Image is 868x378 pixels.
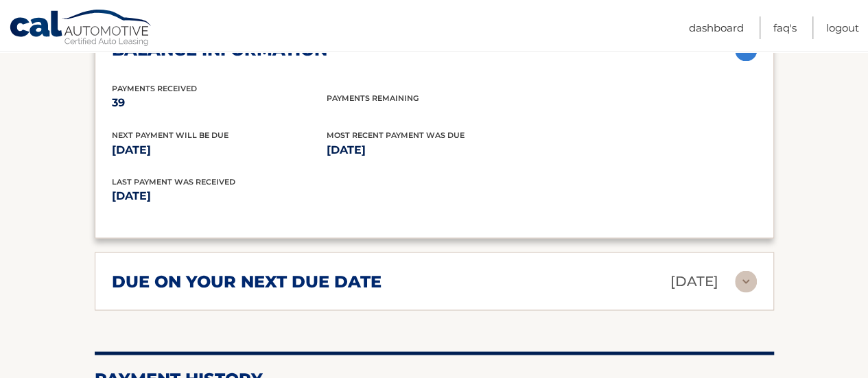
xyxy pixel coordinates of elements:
span: Payments Received [112,84,197,93]
span: Payments Remaining [327,93,419,103]
p: [DATE] [112,140,327,159]
img: accordion-rest.svg [735,270,757,292]
span: Most Recent Payment Was Due [327,130,465,139]
a: FAQ's [773,16,797,39]
span: Last Payment was received [112,176,235,186]
p: [DATE] [327,140,541,159]
p: [DATE] [112,186,434,205]
a: Dashboard [689,16,744,39]
span: Next Payment will be due [112,130,228,139]
p: 39 [112,93,327,113]
a: Logout [826,16,859,39]
h2: due on your next due date [112,271,382,292]
p: [DATE] [670,269,718,293]
a: Cal Automotive [9,9,153,49]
